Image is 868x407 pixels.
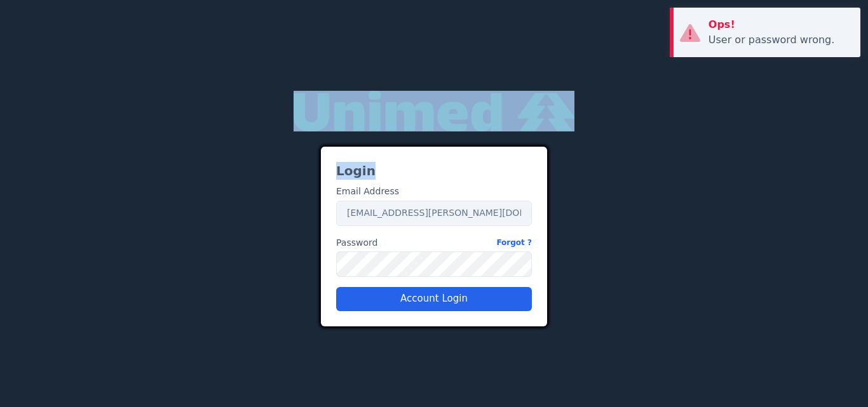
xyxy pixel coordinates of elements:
[336,236,532,250] label: Password
[709,17,851,32] div: Ops!
[336,185,399,198] label: Email Address
[496,236,532,250] a: Forgot ?
[294,91,574,131] img: null
[336,201,532,226] input: Enter your email
[709,32,851,48] div: User or password wrong.
[336,162,532,180] h3: Login
[336,287,532,311] button: Account Login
